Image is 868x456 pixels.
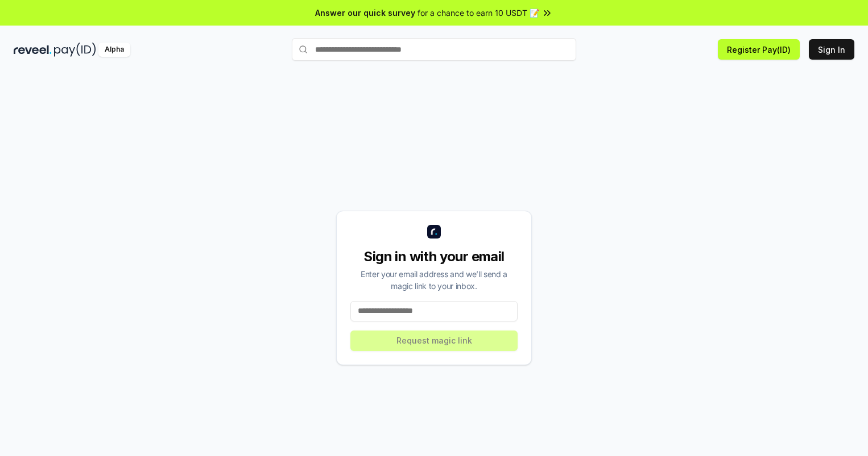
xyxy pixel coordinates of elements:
button: Register Pay(ID) [718,39,800,60]
span: for a chance to earn 10 USDT 📝 [418,7,539,19]
div: Enter your email address and we’ll send a magic link to your inbox. [350,268,518,292]
img: pay_id [54,43,96,57]
div: Sign in with your email [350,248,518,266]
button: Sign In [809,39,854,60]
img: logo_small [427,225,441,239]
span: Answer our quick survey [315,7,415,19]
div: Alpha [98,43,130,57]
img: reveel_dark [14,43,52,57]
